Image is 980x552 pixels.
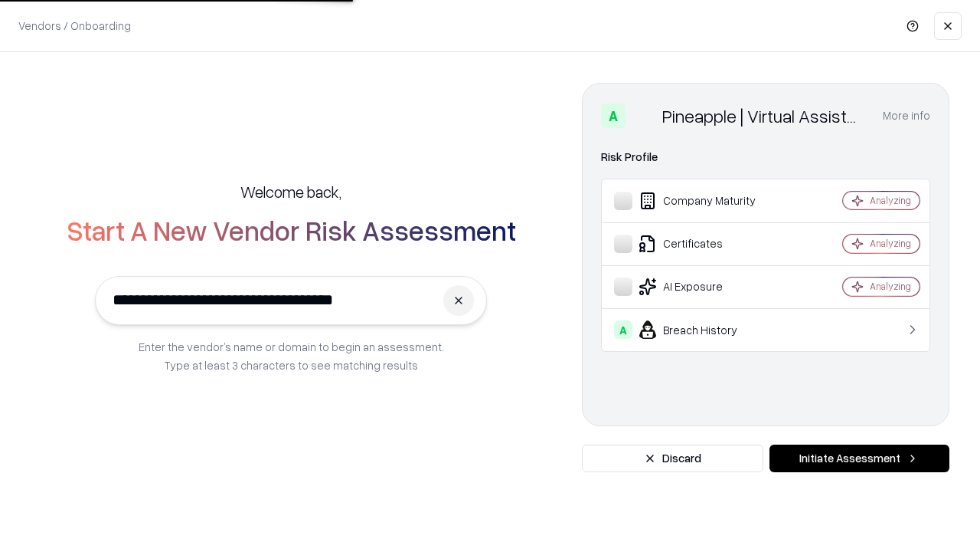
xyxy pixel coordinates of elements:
[769,445,949,472] button: Initiate Assessment
[67,215,516,245] h2: Start A New Vendor Risk Assessment
[18,18,131,34] p: Vendors / Onboarding
[614,235,797,253] div: Certificates
[632,103,656,128] img: Pineapple | Virtual Assistant Agency
[240,181,341,202] h5: Welcome back,
[614,320,797,339] div: Breach History
[662,103,864,128] div: Pineapple | Virtual Assistant Agency
[614,192,797,210] div: Company Maturity
[582,445,763,472] button: Discard
[870,237,911,250] div: Analyzing
[614,278,797,296] div: AI Exposure
[883,102,930,130] button: More info
[870,280,911,293] div: Analyzing
[601,103,626,128] div: A
[614,320,632,339] div: A
[870,194,911,207] div: Analyzing
[601,148,930,166] div: Risk Profile
[139,337,444,374] p: Enter the vendor’s name or domain to begin an assessment. Type at least 3 characters to see match...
